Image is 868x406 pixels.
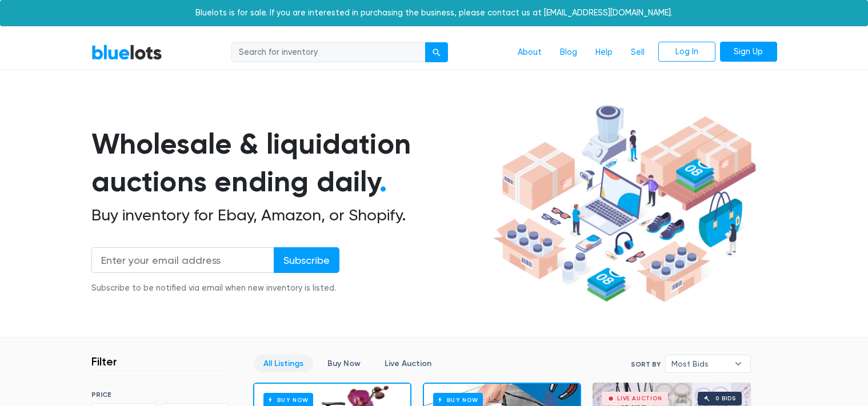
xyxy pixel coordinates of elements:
[91,247,274,273] input: Enter your email address
[720,42,777,62] a: Sign Up
[379,164,387,199] span: .
[91,125,489,201] h1: Wholesale & liquidation auctions ending daily
[586,42,622,63] a: Help
[231,42,426,63] input: Search for inventory
[715,396,736,401] div: 0 bids
[91,206,489,225] h2: Buy inventory for Ebay, Amazon, or Shopify.
[375,355,441,372] a: Live Auction
[551,42,586,63] a: Blog
[671,355,729,372] span: Most Bids
[91,282,339,295] div: Subscribe to be notified via email when new inventory is listed.
[91,44,162,61] a: BlueLots
[489,100,760,308] img: hero-ee84e7d0318cb26816c560f6b4441b76977f77a177738b4e94f68c95b2b83dbb.png
[91,355,117,368] h3: Filter
[658,42,715,62] a: Log In
[631,359,661,369] label: Sort By
[318,355,370,372] a: Buy Now
[622,42,654,63] a: Sell
[509,42,551,63] a: About
[254,355,313,372] a: All Listings
[91,391,228,399] h6: PRICE
[726,355,750,372] b: ▾
[274,247,339,273] input: Subscribe
[617,396,662,401] div: Live Auction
